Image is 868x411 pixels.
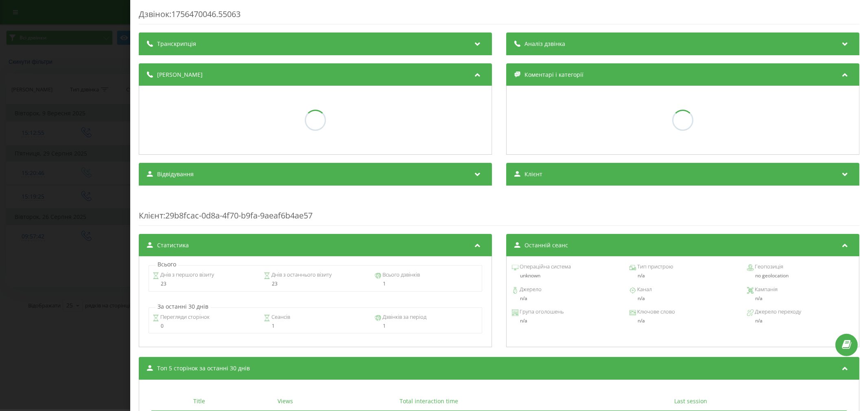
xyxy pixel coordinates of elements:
[139,194,859,226] div: : 29b8fcac-0d8a-4f70-b9fa-9aeaf6b4ae57
[747,296,854,301] div: n/a
[512,273,619,279] div: unknown
[157,170,194,178] span: Відвідування
[525,170,542,178] span: Клієнт
[535,392,847,411] th: Last session
[381,313,426,321] span: Дзвінків за період
[636,286,652,294] span: Канал
[264,323,367,329] div: 1
[630,273,736,279] div: n/a
[755,318,854,324] div: n/a
[270,313,290,321] span: Сеансів
[630,318,736,324] div: n/a
[247,392,324,411] th: Views
[157,40,196,48] span: Транскрипція
[159,271,214,279] span: Днів з першого візиту
[636,308,675,316] span: Ключове слово
[754,286,778,294] span: Кампанія
[375,281,478,287] div: 1
[157,364,250,372] span: Топ 5 сторінок за останні 30 днів
[754,308,801,316] span: Джерело переходу
[153,323,256,329] div: 0
[155,260,178,268] p: Всього
[525,241,568,249] span: Останній сеанс
[159,313,210,321] span: Перегляди сторінок
[270,271,332,279] span: Днів з останнього візиту
[525,71,584,79] span: Коментарі і категорії
[151,392,247,411] th: Title
[153,281,256,287] div: 23
[518,286,542,294] span: Джерело
[264,281,367,287] div: 23
[375,323,478,329] div: 1
[157,241,189,249] span: Статистика
[754,263,783,271] span: Геопозиція
[525,40,565,48] span: Аналіз дзвінка
[518,308,564,316] span: Група оголошень
[636,263,673,271] span: Тип пристрою
[512,296,619,301] div: n/a
[512,318,619,324] div: n/a
[155,303,210,311] p: За останні 30 днів
[324,392,535,411] th: Total interaction time
[139,210,163,221] span: Клієнт
[139,9,859,24] div: Дзвінок : 1756470046.55063
[630,296,736,301] div: n/a
[518,263,571,271] span: Операційна система
[157,71,203,79] span: [PERSON_NAME]
[381,271,420,279] span: Всього дзвінків
[747,273,854,279] div: no geolocation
